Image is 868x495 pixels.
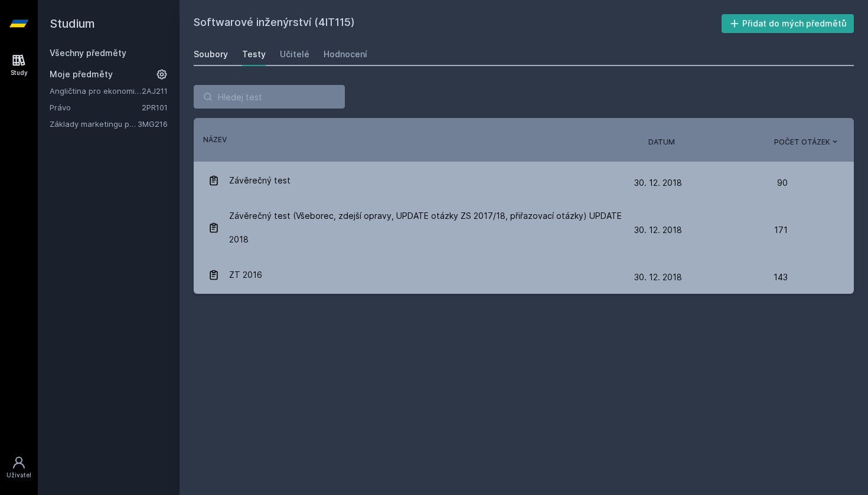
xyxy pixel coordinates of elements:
span: Závěrečný test (Všeborec, zdejší opravy, UPDATE otázky ZS 2017/18, přiřazovací otázky) UPDATE 2018 [229,204,629,251]
span: Počet otázek [774,137,830,147]
div: Uživatel [6,471,31,480]
div: Study [11,68,28,77]
div: Soubory [194,48,228,60]
div: Učitelé [280,48,309,60]
span: Moje předměty [50,68,113,80]
button: Datum [648,137,675,147]
a: 3MG216 [138,119,168,129]
h2: Softwarové inženýrství (4IT115) [194,14,722,33]
a: 2PR101 [142,103,168,112]
button: Počet otázek [774,137,840,147]
input: Hledej test [194,85,345,109]
a: ZT 2016 30. 12. 2018 143 [194,256,854,294]
a: Závěrečný test (Všeborec, zdejší opravy, UPDATE otázky ZS 2017/18, přiřazovací otázky) UPDATE 201... [194,199,854,256]
a: 2AJ211 [142,86,168,96]
a: Právo [50,101,142,113]
button: Přidat do mých předmětů [722,14,854,33]
a: Soubory [194,42,228,66]
span: 171 [774,218,788,242]
span: Závěrečný test [229,169,291,192]
span: 30. 12. 2018 [634,178,682,188]
a: Uživatel [2,450,35,486]
a: Závěrečný test 30. 12. 2018 90 [194,162,854,199]
a: Angličtina pro ekonomická studia 1 (B2/C1) [50,85,142,97]
div: Hodnocení [324,48,367,60]
a: Testy [242,42,266,66]
a: Study [2,47,35,83]
a: Učitelé [280,42,309,66]
span: ZT 2016 [229,263,262,287]
a: Všechny předměty [50,48,126,58]
div: Testy [242,48,266,60]
span: 30. 12. 2018 [634,225,682,235]
button: Název [203,135,227,145]
a: Hodnocení [324,42,367,66]
a: Základy marketingu pro informatiky a statistiky [50,118,138,130]
span: 90 [777,171,788,195]
span: 30. 12. 2018 [634,272,682,282]
span: 143 [774,265,788,289]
